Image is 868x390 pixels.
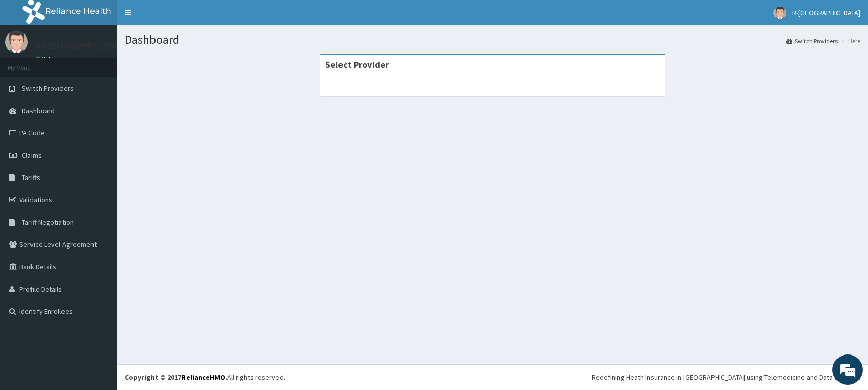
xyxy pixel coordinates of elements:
[592,372,860,382] div: Redefining Heath Insurance in [GEOGRAPHIC_DATA] using Telemedicine and Data Science!
[117,364,868,390] footer: All rights reserved.
[125,33,860,46] h1: Dashboard
[36,55,60,62] a: Online
[22,218,74,227] span: Tariff Negotiation
[125,373,227,382] strong: Copyright © 2017 .
[22,84,74,93] span: Switch Providers
[325,59,389,70] strong: Select Provider
[773,7,786,19] img: User Image
[22,151,42,160] span: Claims
[181,373,225,382] a: RelianceHMO
[36,41,127,50] p: R-[GEOGRAPHIC_DATA]
[786,37,838,45] a: Switch Providers
[839,37,860,45] li: Here
[22,173,40,182] span: Tariffs
[792,8,860,17] span: R-[GEOGRAPHIC_DATA]
[22,106,55,115] span: Dashboard
[5,30,28,53] img: User Image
